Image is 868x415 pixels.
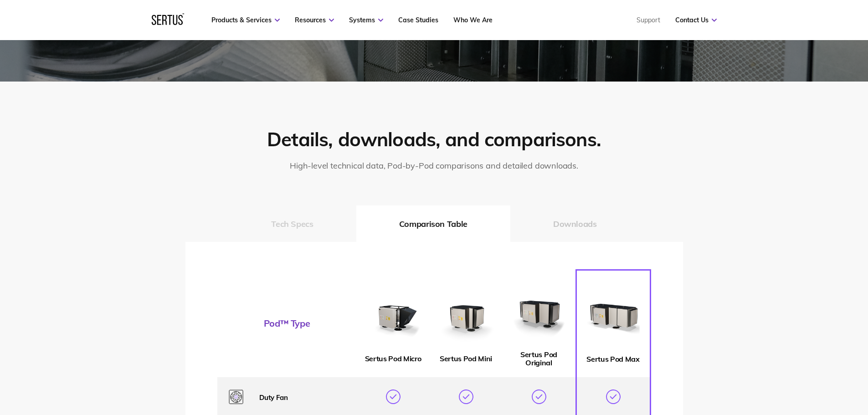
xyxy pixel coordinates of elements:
[211,16,280,24] a: Products & Services
[228,205,356,242] button: Tech Specs
[637,16,660,24] a: Support
[505,277,573,345] img: Sertus Pod Original
[359,281,427,349] img: Sertus Pod Micro
[359,351,427,366] p: Sertus Pod Micro
[220,319,354,328] p: Pod™ Type
[675,16,717,24] a: Contact Us
[510,205,640,242] button: Downloads
[453,16,493,24] a: Who We Are
[259,390,345,405] p: Duty Fan
[432,351,500,366] p: Sertus Pod Mini
[579,281,647,349] img: Sertus Pod Max
[349,16,383,24] a: Systems
[432,281,500,349] img: Sertus Pod Mini
[704,309,868,415] iframe: Chat Widget
[295,16,334,24] a: Resources
[217,160,651,171] p: High-level technical data, Pod-by-Pod comparisons and detailed downloads.
[579,351,647,366] p: Sertus Pod Max
[505,347,573,370] p: Sertus Pod Original
[398,16,438,24] a: Case Studies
